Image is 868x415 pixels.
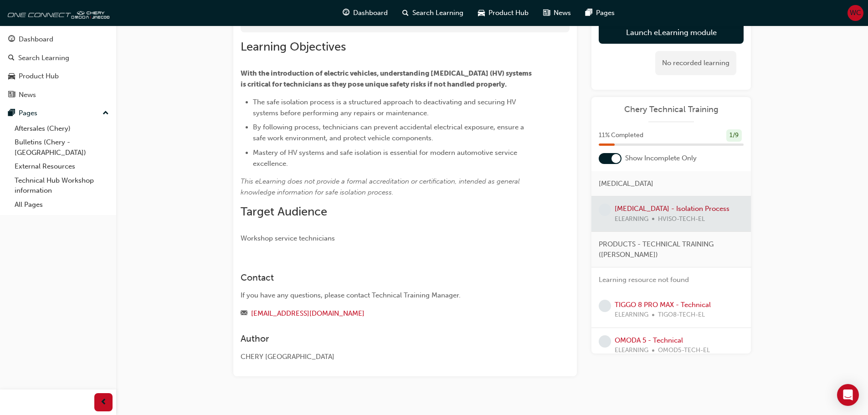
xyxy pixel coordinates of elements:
[253,149,519,168] span: Mastery of HV systems and safe isolation is essential for modern automotive service excellence.
[251,309,365,318] a: [EMAIL_ADDRESS][DOMAIN_NAME]
[599,179,653,189] span: [MEDICAL_DATA]
[241,69,533,88] span: With the introduction of electric vehicles, understanding [MEDICAL_DATA] (HV) systems is critical...
[615,301,711,309] a: TIGGO 8 PRO MAX - Technical
[658,310,705,320] span: TIGO8-TECH-EL
[8,91,15,99] span: news-icon
[241,310,247,318] span: email-icon
[4,31,113,48] a: Dashboard
[488,8,529,18] span: Product Hub
[599,204,611,216] span: learningRecordVerb_NONE-icon
[8,109,15,118] span: pages-icon
[11,159,113,174] a: External Resources
[353,8,388,18] span: Dashboard
[241,352,537,362] div: CHERY [GEOGRAPHIC_DATA]
[11,135,113,159] a: Bulletins (Chery - [GEOGRAPHIC_DATA])
[615,336,683,344] a: OMODA 5 - Technical
[4,68,113,85] a: Product Hub
[8,36,15,44] span: guage-icon
[615,345,648,356] span: ELEARNING
[8,72,15,81] span: car-icon
[241,290,537,301] div: If you have any questions, please contact Technical Training Manager.
[8,54,15,62] span: search-icon
[241,40,346,54] span: Learning Objectives
[536,4,578,22] a: news-iconNews
[599,300,611,312] span: learningRecordVerb_NONE-icon
[599,239,736,260] span: PRODUCTS - TECHNICAL TRAINING ([PERSON_NAME])
[241,205,327,219] span: Target Audience
[241,272,537,283] h3: Contact
[103,108,109,119] span: up-icon
[19,34,53,45] div: Dashboard
[655,51,736,75] div: No recorded learning
[253,123,526,142] span: By following process, technicians can prevent accidental electrical exposure, ensure a safe work ...
[4,87,113,103] a: News
[726,129,742,142] div: 1 / 9
[19,108,37,118] div: Pages
[412,8,463,18] span: Search Learning
[599,276,689,284] span: Learning resource not found
[4,50,113,67] a: Search Learning
[578,4,622,22] a: pages-iconPages
[100,397,107,408] span: prev-icon
[599,335,611,348] span: learningRecordVerb_NONE-icon
[253,98,518,117] span: The safe isolation process is a structured approach to deactivating and securing HV systems befor...
[11,174,113,198] a: Technical Hub Workshop information
[599,130,643,141] span: 11 % Completed
[543,7,550,19] span: news-icon
[837,384,859,406] div: Open Intercom Messenger
[402,7,409,19] span: search-icon
[615,310,648,320] span: ELEARNING
[343,7,349,19] span: guage-icon
[241,177,522,196] span: This eLearning does not provide a formal accreditation or certification, intended as general know...
[19,90,36,100] div: News
[847,5,863,21] button: WC
[4,105,113,122] button: Pages
[241,234,335,242] span: Workshop service technicians
[471,4,536,22] a: car-iconProduct Hub
[599,21,744,44] a: Launch eLearning module
[11,198,113,212] a: All Pages
[241,308,537,319] div: Email
[599,104,744,115] a: Chery Technical Training
[554,8,571,18] span: News
[478,7,485,19] span: car-icon
[395,4,471,22] a: search-iconSearch Learning
[11,122,113,136] a: Aftersales (Chery)
[5,4,109,22] img: oneconnect
[241,333,537,344] h3: Author
[18,53,69,63] div: Search Learning
[4,29,113,105] button: DashboardSearch LearningProduct HubNews
[19,71,59,82] div: Product Hub
[625,153,697,164] span: Show Incomplete Only
[658,345,710,356] span: OMOD5-TECH-EL
[850,8,861,18] span: WC
[586,7,592,19] span: pages-icon
[596,8,615,18] span: Pages
[335,4,395,22] a: guage-iconDashboard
